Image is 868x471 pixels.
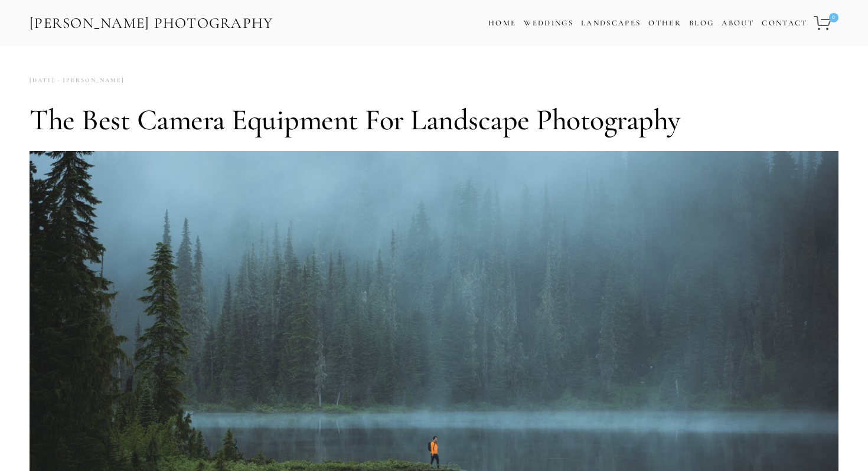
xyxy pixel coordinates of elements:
a: About [722,15,754,32]
a: Blog [689,15,714,32]
a: Home [488,15,516,32]
a: [PERSON_NAME] [55,73,125,89]
a: Other [648,18,681,28]
a: Weddings [524,18,573,28]
a: [PERSON_NAME] Photography [28,10,275,37]
a: Landscapes [581,18,641,28]
span: 0 [829,13,838,22]
a: 0 items in cart [812,9,840,37]
time: [DATE] [30,73,55,89]
h1: The Best Camera Equipment for Landscape Photography [30,102,838,138]
a: Contact [762,15,807,32]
